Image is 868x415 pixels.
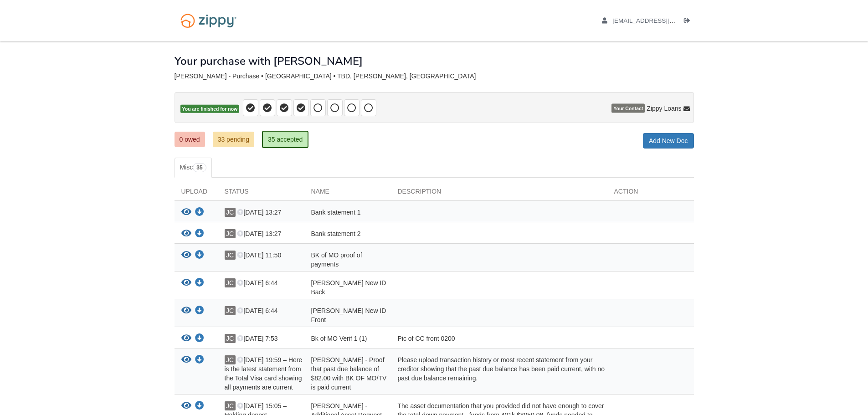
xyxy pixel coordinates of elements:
[181,208,191,217] button: View Bank statement 1
[237,335,277,342] span: [DATE] 7:53
[262,131,308,148] a: 35 accepted
[391,187,607,200] div: Description
[195,307,204,315] a: Download Jenn Carr New ID Front
[391,355,607,392] div: Please upload transaction history or most recent statement from your creditor showing that the pa...
[181,355,191,365] button: View Jennifer Carr - Proof that past due balance of $82.00 with BK OF MO/TV is paid current
[304,187,391,200] div: Name
[181,229,191,239] button: View Bank statement 2
[612,17,717,24] span: ajakkcarr@gmail.com
[611,104,645,113] span: Your Contact
[225,278,236,287] span: JC
[311,230,361,237] span: Bank statement 2
[225,401,236,410] span: JC
[647,104,681,113] span: Zippy Loans
[237,230,281,237] span: [DATE] 13:27
[181,334,191,343] button: View Bk of MO Verif 1 (1)
[213,132,254,147] a: 33 pending
[193,163,206,172] span: 35
[225,229,236,238] span: JC
[181,401,191,411] button: View Gail Wrona - Additional Asset Request - The asset documentation that you provided did not ha...
[218,187,304,200] div: Status
[311,279,386,296] span: [PERSON_NAME] New ID Back
[181,278,191,288] button: View Jenn Carr New ID Back
[225,356,303,391] span: [DATE] 19:59 – Here is the latest statement from the Total Visa card showing all payments are cur...
[225,251,236,260] span: JC
[225,334,236,343] span: JC
[195,280,204,287] a: Download Jenn Carr New ID Back
[181,306,191,316] button: View Jenn Carr New ID Front
[180,105,240,113] span: You are finished for now
[175,187,218,200] div: Upload
[237,209,281,216] span: [DATE] 13:27
[195,335,204,343] a: Download Bk of MO Verif 1 (1)
[391,334,607,346] div: Pic of CC front 0200
[225,355,236,364] span: JC
[175,9,242,32] img: Logo
[175,158,212,178] a: Misc
[195,252,204,259] a: Download BK of MO proof of payments
[225,306,236,315] span: JC
[643,133,694,149] a: Add New Doc
[311,307,386,323] span: [PERSON_NAME] New ID Front
[602,17,717,26] a: edit profile
[237,251,281,259] span: [DATE] 11:50
[311,335,367,342] span: Bk of MO Verif 1 (1)
[175,132,205,147] a: 0 owed
[175,72,694,80] div: [PERSON_NAME] - Purchase • [GEOGRAPHIC_DATA] • TBD, [PERSON_NAME], [GEOGRAPHIC_DATA]
[225,208,236,217] span: JC
[195,357,204,364] a: Download Jennifer Carr - Proof that past due balance of $82.00 with BK OF MO/TV is paid current
[237,279,277,287] span: [DATE] 6:44
[607,187,694,200] div: Action
[175,55,363,67] h1: Your purchase with [PERSON_NAME]
[195,209,204,216] a: Download Bank statement 1
[311,356,387,391] span: [PERSON_NAME] - Proof that past due balance of $82.00 with BK OF MO/TV is paid current
[237,307,277,314] span: [DATE] 6:44
[181,251,191,260] button: View BK of MO proof of payments
[195,403,204,410] a: Download Gail Wrona - Additional Asset Request - The asset documentation that you provided did no...
[684,17,694,26] a: Log out
[195,231,204,238] a: Download Bank statement 2
[311,209,361,216] span: Bank statement 1
[311,251,362,268] span: BK of MO proof of payments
